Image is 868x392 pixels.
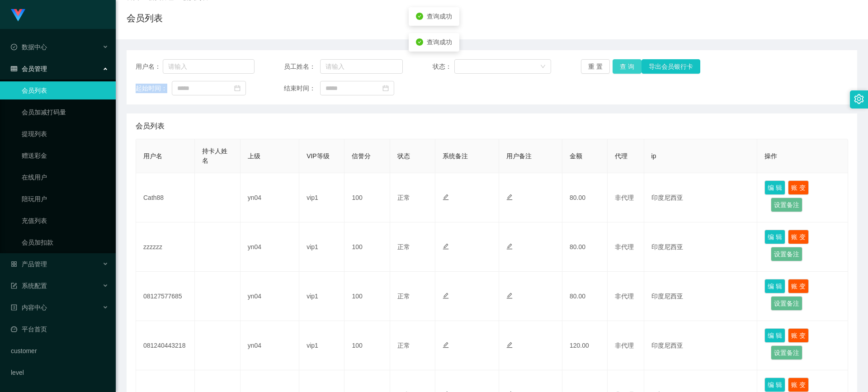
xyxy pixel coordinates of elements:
[443,342,449,348] i: 图标: edit
[397,342,410,349] span: 正常
[11,260,47,268] span: 产品管理
[443,243,449,250] i: 图标: edit
[344,272,390,321] td: 100
[506,194,513,200] i: 图标: edit
[248,152,260,160] span: 上级
[644,222,758,272] td: 印度尼西亚
[22,146,108,165] a: 赠送彩金
[11,66,17,72] i: 图标: table
[320,59,403,74] input: 请输入
[397,194,410,201] span: 正常
[397,293,410,300] span: 正常
[562,321,608,370] td: 120.00
[433,62,455,71] span: 状态：
[771,296,802,311] button: 设置备注
[299,321,344,370] td: vip1
[299,272,344,321] td: vip1
[613,59,642,74] button: 查 询
[764,279,785,293] button: 编 辑
[427,13,452,20] span: 查询成功
[540,64,546,70] i: 图标: down
[241,272,299,321] td: yn04
[11,283,17,289] i: 图标: form
[11,43,47,51] span: 数据中心
[11,320,108,338] a: 图标: dashboard平台首页
[11,342,108,360] a: customer
[788,180,809,195] button: 账 变
[397,243,410,250] span: 正常
[615,243,634,250] span: 非代理
[506,342,513,348] i: 图标: edit
[771,198,802,212] button: 设置备注
[234,85,241,91] i: 图标: calendar
[11,44,17,50] i: 图标: check-circle-o
[136,272,195,321] td: 08127577685
[644,272,758,321] td: 印度尼西亚
[136,84,172,93] span: 起始时间：
[788,378,809,392] button: 账 变
[562,272,608,321] td: 80.00
[764,378,785,392] button: 编 辑
[163,59,255,74] input: 请输入
[136,62,163,71] span: 用户名：
[136,173,195,222] td: Cath88
[241,321,299,370] td: yn04
[11,364,108,382] a: level
[127,11,163,25] h1: 会员列表
[284,62,320,71] span: 员工姓名：
[570,152,582,160] span: 金额
[506,243,513,250] i: 图标: edit
[11,9,25,22] img: logo.9652507e.png
[11,282,47,289] span: 系统配置
[382,85,389,91] i: 图标: calendar
[22,125,108,143] a: 提现列表
[11,304,47,311] span: 内容中心
[771,345,802,360] button: 设置备注
[764,180,785,195] button: 编 辑
[22,212,108,230] a: 充值列表
[764,152,777,160] span: 操作
[299,173,344,222] td: vip1
[11,65,47,72] span: 会员管理
[506,152,532,160] span: 用户备注
[854,94,864,104] i: 图标: setting
[443,293,449,299] i: 图标: edit
[143,152,162,160] span: 用户名
[615,194,634,201] span: 非代理
[562,173,608,222] td: 80.00
[11,261,17,267] i: 图标: appstore-o
[764,328,785,343] button: 编 辑
[427,38,452,46] span: 查询成功
[562,222,608,272] td: 80.00
[788,230,809,244] button: 账 变
[241,173,299,222] td: yn04
[352,152,371,160] span: 信誉分
[22,103,108,121] a: 会员加减打码量
[642,59,700,74] button: 导出会员银行卡
[241,222,299,272] td: yn04
[22,81,108,99] a: 会员列表
[344,321,390,370] td: 100
[136,222,195,272] td: zzzzzz
[443,152,468,160] span: 系统备注
[788,328,809,343] button: 账 变
[615,152,627,160] span: 代理
[202,147,227,164] span: 持卡人姓名
[443,194,449,200] i: 图标: edit
[22,190,108,208] a: 陪玩用户
[581,59,610,74] button: 重 置
[416,38,423,46] i: icon: check-circle
[644,173,758,222] td: 印度尼西亚
[299,222,344,272] td: vip1
[506,293,513,299] i: 图标: edit
[344,173,390,222] td: 100
[136,321,195,370] td: 081240443218
[307,152,330,160] span: VIP等级
[397,152,410,160] span: 状态
[344,222,390,272] td: 100
[644,321,758,370] td: 印度尼西亚
[22,168,108,186] a: 在线用户
[615,342,634,349] span: 非代理
[615,293,634,300] span: 非代理
[771,247,802,261] button: 设置备注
